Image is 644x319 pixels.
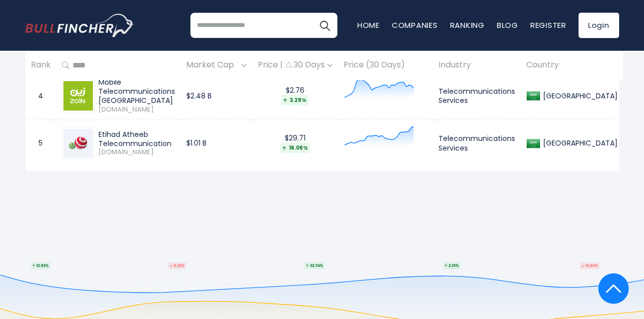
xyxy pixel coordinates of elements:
[25,14,134,37] a: Go to homepage
[312,13,337,38] button: Search
[258,86,332,105] div: $2.76
[357,20,380,30] a: Home
[579,13,619,38] a: Login
[98,130,175,148] div: Etihad Atheeb Telecommunication
[25,14,134,37] img: bullfincher logo
[98,78,175,105] div: Mobile Telecommunications [GEOGRAPHIC_DATA]
[497,20,518,30] a: Blog
[280,143,310,153] div: 16.06%
[25,120,56,167] td: 5
[63,81,93,111] img: 7030.SR.png
[181,120,252,167] td: $1.01 B
[521,51,623,81] th: Country
[530,20,566,30] a: Register
[540,91,618,100] div: [GEOGRAPHIC_DATA]
[338,51,433,81] th: Price (30 Days)
[98,105,175,114] span: [DOMAIN_NAME]
[450,20,485,30] a: Ranking
[186,58,239,74] span: Market Cap
[433,72,521,120] td: Telecommunications Services
[181,72,252,120] td: $2.48 B
[25,51,56,81] th: Rank
[258,133,332,153] div: $29.71
[98,148,175,157] span: [DOMAIN_NAME]
[433,51,521,81] th: Industry
[63,129,93,158] img: 7040.SR.png
[258,60,332,71] div: Price | 30 Days
[392,20,438,30] a: Companies
[540,138,618,148] div: [GEOGRAPHIC_DATA]
[281,95,309,105] div: 3.29%
[25,72,56,120] td: 4
[433,120,521,167] td: Telecommunications Services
